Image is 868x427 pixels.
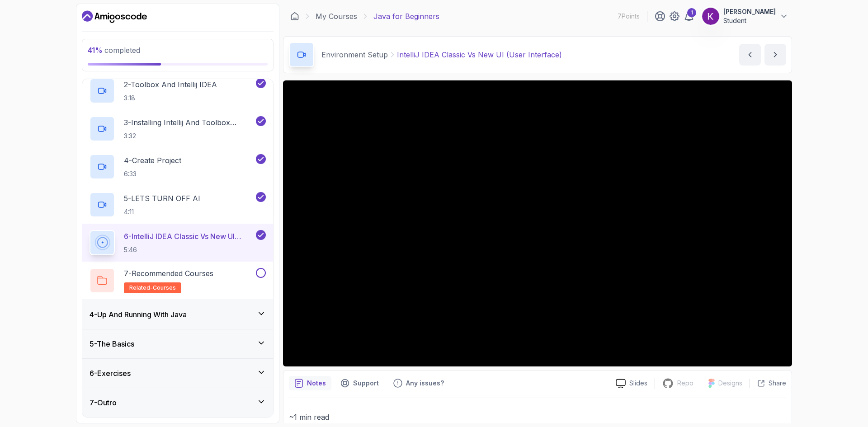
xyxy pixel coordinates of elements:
p: Any issues? [406,379,444,388]
button: user profile image[PERSON_NAME]Student [702,7,788,25]
p: Designs [718,379,742,388]
button: 6-Exercises [82,359,273,388]
button: Feedback button [388,376,449,390]
p: 3:32 [124,131,254,141]
h3: 4 - Up And Running With Java [90,309,187,320]
span: completed [88,46,140,55]
h3: 5 - The Basics [90,338,134,349]
p: 6 - IntelliJ IDEA Classic Vs New UI (User Interface) [124,231,254,242]
button: 7-Outro [82,388,273,417]
button: 7-Recommended Coursesrelated-courses [90,268,266,293]
p: 4 - Create Project [124,155,181,166]
div: 1 [687,8,696,17]
p: 5:46 [124,245,254,254]
a: 1 [684,11,694,22]
p: Support [353,379,379,388]
p: Repo [677,379,693,388]
button: next content [764,44,786,66]
button: 3-Installing Intellij And Toolbox Configuration3:32 [90,116,266,141]
p: 7 - Recommended Courses [124,268,213,279]
a: Slides [609,379,655,388]
button: 4-Create Project6:33 [90,154,266,179]
p: Student [723,16,776,25]
p: 7 Points [618,12,640,21]
img: user profile image [702,8,719,25]
p: 5 - LETS TURN OFF AI [124,193,200,204]
p: Java for Beginners [373,11,439,22]
p: Environment Setup [321,49,388,60]
p: ~1 min read [289,411,786,423]
button: Share [750,379,786,388]
p: 3:18 [124,94,217,103]
p: [PERSON_NAME] [723,7,776,16]
p: 4:11 [124,207,200,216]
span: 41 % [88,46,103,55]
button: 5-LETS TURN OFF AI4:11 [90,192,266,217]
p: 2 - Toolbox And Intellij IDEA [124,79,217,90]
h3: 7 - Outro [90,397,117,408]
a: Dashboard [82,9,147,24]
p: 3 - Installing Intellij And Toolbox Configuration [124,117,254,128]
button: 5-The Basics [82,329,273,358]
span: related-courses [129,284,176,291]
button: 4-Up And Running With Java [82,300,273,329]
p: Share [769,379,786,388]
h3: 6 - Exercises [90,368,131,379]
p: Notes [307,379,326,388]
iframe: 7 - Classic VS New UI [283,80,792,366]
p: Slides [629,379,647,388]
a: Dashboard [290,12,299,21]
button: 2-Toolbox And Intellij IDEA3:18 [90,78,266,103]
button: Support button [335,376,384,390]
a: My Courses [316,11,357,22]
button: notes button [289,376,331,390]
button: 6-IntelliJ IDEA Classic Vs New UI (User Interface)5:46 [90,230,266,255]
button: previous content [739,44,761,66]
p: IntelliJ IDEA Classic Vs New UI (User Interface) [397,49,562,60]
p: 6:33 [124,169,181,178]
